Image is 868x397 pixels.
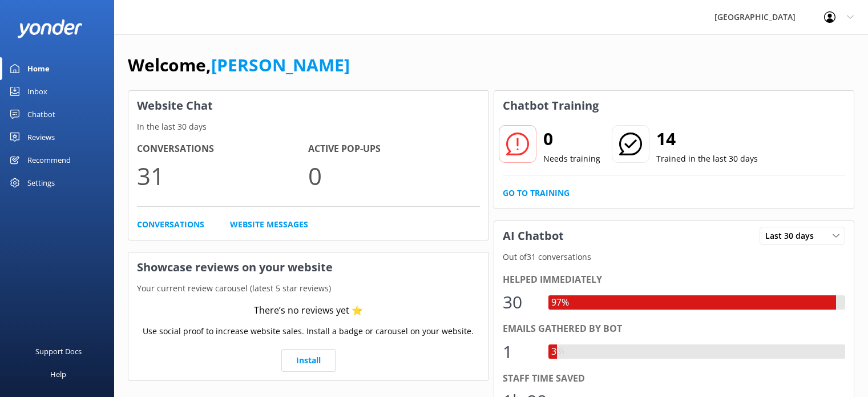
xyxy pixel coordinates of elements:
h3: Website Chat [128,91,488,121]
div: Emails gathered by bot [503,322,846,336]
div: Inbox [27,80,47,103]
img: yonder-white-logo.png [17,19,83,38]
h4: Conversations [137,142,308,157]
div: 97% [548,295,572,310]
a: Website Messages [230,218,308,231]
h2: 14 [656,125,758,153]
p: Needs training [543,153,600,165]
div: Support Docs [35,340,82,363]
h3: AI Chatbot [494,221,572,251]
div: Help [50,363,66,386]
h4: Active Pop-ups [308,142,479,157]
p: 31 [137,157,308,195]
div: Settings [27,171,55,194]
h2: 0 [543,125,600,153]
a: [PERSON_NAME] [211,53,350,77]
a: Conversations [137,218,204,231]
h3: Showcase reviews on your website [128,252,488,282]
div: 1 [503,338,537,366]
p: Out of 31 conversations [494,251,854,263]
div: Recommend [27,149,71,171]
p: In the last 30 days [128,121,488,133]
p: 0 [308,157,479,195]
div: Chatbot [27,103,55,126]
div: Home [27,57,50,80]
p: Your current review carousel (latest 5 star reviews) [128,282,488,295]
p: Trained in the last 30 days [656,153,758,165]
div: Staff time saved [503,371,846,386]
h1: Welcome, [128,51,350,79]
h3: Chatbot Training [494,91,607,121]
div: 3% [548,344,567,359]
a: Go to Training [503,187,570,199]
div: There’s no reviews yet ⭐ [254,303,363,318]
div: Reviews [27,126,55,149]
a: Install [281,349,336,372]
div: 30 [503,288,537,316]
p: Use social proof to increase website sales. Install a badge or carousel on your website. [143,325,474,338]
span: Last 30 days [765,230,821,242]
div: Helped immediately [503,272,846,287]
